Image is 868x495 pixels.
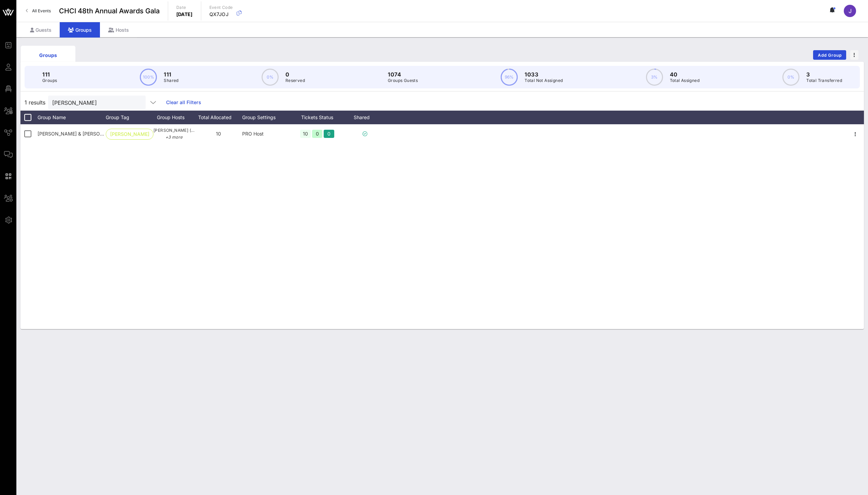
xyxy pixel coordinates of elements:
[242,124,290,143] div: PRO Host
[153,127,194,141] span: [PERSON_NAME] ([EMAIL_ADDRESS][DOMAIN_NAME])
[806,70,842,79] p: 3
[106,111,153,124] div: Group Tag
[100,22,137,38] div: Hosts
[285,77,305,84] p: Reserved
[32,8,51,13] span: All Events
[22,22,60,38] div: Guests
[22,5,55,16] a: All Events
[194,111,242,124] div: Total Allocated
[164,70,178,79] p: 111
[38,131,122,137] span: Johnson & Johnson
[670,77,700,84] p: Total Assigned
[216,131,221,137] span: 10
[388,77,418,84] p: Groups Guests
[670,70,700,79] p: 40
[818,53,842,58] span: Add Group
[242,111,290,124] div: Group Settings
[806,77,842,84] p: Total Transferred
[164,77,178,84] p: Shared
[525,77,563,84] p: Total Not Assigned
[153,134,194,141] p: +3 more
[344,111,385,124] div: Shared
[844,5,856,17] div: J
[176,4,193,11] p: Date
[312,130,323,138] div: 0
[166,99,201,106] a: Clear all Filters
[525,70,563,79] p: 1033
[813,50,846,60] button: Add Group
[26,52,70,59] div: Groups
[176,11,193,18] p: [DATE]
[290,111,344,124] div: Tickets Status
[38,111,106,124] div: Group Name
[42,77,57,84] p: Groups
[285,70,305,79] p: 0
[153,111,194,124] div: Group Hosts
[60,22,100,38] div: Groups
[209,11,233,18] p: QX7JOJ
[324,130,334,138] div: 0
[209,4,233,11] p: Event Code
[849,8,852,14] span: J
[300,130,311,138] div: 10
[25,98,45,107] span: 1 results
[388,70,418,79] p: 1074
[59,6,160,16] span: CHCI 48th Annual Awards Gala
[42,70,57,79] p: 111
[110,129,149,139] span: [PERSON_NAME] & [PERSON_NAME]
